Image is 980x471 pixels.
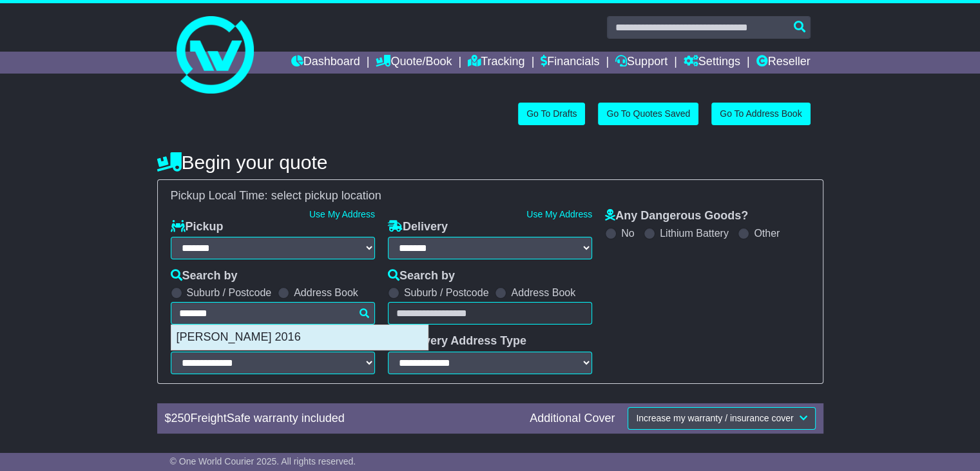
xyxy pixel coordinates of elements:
button: Increase my warranty / insurance cover [628,407,815,430]
label: Other [754,227,780,239]
a: Use My Address [526,209,592,219]
div: $ FreightSafe warranty included [159,412,524,426]
a: Go To Quotes Saved [598,103,698,125]
div: Additional Cover [523,412,621,426]
h4: Begin your quote [157,152,823,173]
span: Increase my warranty / insurance cover [636,413,793,423]
div: [PERSON_NAME] 2016 [171,325,428,350]
a: Go To Drafts [518,103,585,125]
label: No [621,227,634,239]
label: Address Book [511,286,575,299]
label: Search by [171,269,238,283]
label: Pickup [171,220,224,234]
span: 250 [171,412,191,425]
a: Support [615,52,668,74]
a: Settings [684,52,740,74]
label: Any Dangerous Goods? [605,209,748,223]
a: Quote/Book [376,52,452,74]
label: Delivery [388,220,448,234]
label: Lithium Battery [660,227,729,239]
label: Suburb / Postcode [187,286,272,299]
a: Dashboard [291,52,360,74]
span: select pickup location [271,189,381,202]
a: Tracking [468,52,524,74]
a: Reseller [756,52,810,74]
a: Financials [541,52,599,74]
label: Delivery Address Type [388,334,526,348]
div: Pickup Local Time: [164,189,816,203]
label: Suburb / Postcode [404,286,489,299]
span: © One World Courier 2025. All rights reserved. [170,456,356,466]
label: Search by [388,269,455,283]
a: Use My Address [309,209,375,219]
label: Address Book [294,286,358,299]
a: Go To Address Book [711,103,810,125]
